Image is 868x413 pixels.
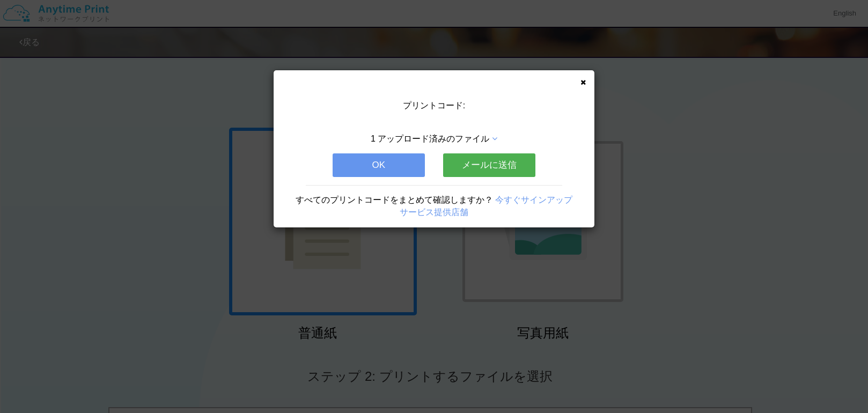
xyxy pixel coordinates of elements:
[443,153,535,177] button: メールに送信
[403,101,465,110] span: プリントコード:
[296,195,493,204] span: すべてのプリントコードをまとめて確認しますか？
[333,153,425,177] button: OK
[371,134,489,143] span: 1 アップロード済みのファイル
[400,208,468,217] a: サービス提供店舗
[495,195,572,204] a: 今すぐサインアップ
